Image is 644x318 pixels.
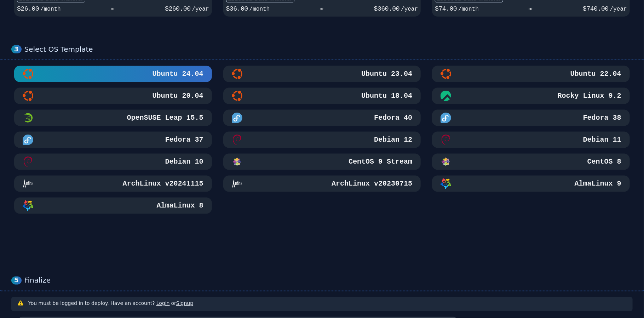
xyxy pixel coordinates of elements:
button: Fedora 40Fedora 40 [223,110,421,126]
h3: Ubuntu 18.04 [360,91,412,101]
div: - or - [61,4,165,14]
h3: Debian 11 [582,135,621,145]
div: - or - [479,4,583,14]
img: AlmaLinux 9 [441,178,451,189]
span: $ 360.00 [374,5,399,12]
button: Ubuntu 20.04Ubuntu 20.04 [14,88,212,104]
span: $ 36.00 [226,5,248,12]
h3: Fedora 37 [164,135,203,145]
img: Rocky Linux 9.2 [441,91,451,101]
img: ArchLinux v20230715 [232,178,242,189]
span: $ 260.00 [165,5,190,12]
span: $ 74.00 [435,5,457,12]
button: CentOS 8CentOS 8 [432,154,630,170]
h3: You must be logged in to deploy. Have an account? or [28,300,193,307]
button: Ubuntu 22.04Ubuntu 22.04 [432,66,630,82]
a: Signup [176,301,193,306]
h3: Debian 10 [164,157,203,167]
span: /year [192,6,209,12]
img: Ubuntu 20.04 [23,91,33,101]
img: Debian 12 [232,135,242,145]
h3: AlmaLinux 9 [573,179,621,189]
img: Fedora 38 [441,113,451,123]
button: ArchLinux v20230715ArchLinux v20230715 [223,176,421,192]
span: /year [401,6,418,12]
h3: Ubuntu 20.04 [151,91,203,101]
button: Ubuntu 23.04Ubuntu 23.04 [223,66,421,82]
button: ArchLinux v20241115ArchLinux v20241115 [14,176,212,192]
h3: Ubuntu 22.04 [569,69,621,79]
img: Ubuntu 18.04 [232,91,242,101]
h3: AlmaLinux 8 [155,201,203,211]
button: Fedora 38Fedora 38 [432,110,630,126]
button: Debian 12Debian 12 [223,132,421,148]
button: AlmaLinux 8AlmaLinux 8 [14,198,212,214]
button: Ubuntu 18.04Ubuntu 18.04 [223,88,421,104]
img: Debian 11 [441,135,451,145]
img: Fedora 40 [232,113,242,123]
h3: Fedora 40 [373,113,412,123]
span: /month [40,6,61,12]
button: Debian 11Debian 11 [432,132,630,148]
h3: Rocky Linux 9.2 [556,91,621,101]
img: ArchLinux v20241115 [23,178,33,189]
img: Ubuntu 23.04 [232,69,242,79]
button: Debian 10Debian 10 [14,154,212,170]
span: /year [610,6,627,12]
h3: Ubuntu 24.04 [151,69,203,79]
button: Fedora 37Fedora 37 [14,132,212,148]
button: AlmaLinux 9AlmaLinux 9 [432,176,630,192]
div: Finalize [24,276,633,285]
img: Ubuntu 22.04 [441,69,451,79]
img: AlmaLinux 8 [23,200,33,211]
img: OpenSUSE Leap 15.5 Minimal [23,113,33,123]
img: CentOS 9 Stream [232,157,242,167]
span: /month [249,6,270,12]
h3: ArchLinux v20241115 [121,179,203,189]
h3: Fedora 38 [582,113,621,123]
h3: CentOS 8 [586,157,621,167]
img: Debian 10 [23,157,33,167]
img: Ubuntu 24.04 [23,69,33,79]
div: Select OS Template [24,45,633,54]
button: OpenSUSE Leap 15.5 MinimalOpenSUSE Leap 15.5 [14,110,212,126]
h3: Debian 12 [373,135,412,145]
button: CentOS 9 StreamCentOS 9 Stream [223,154,421,170]
img: Fedora 37 [23,135,33,145]
button: Ubuntu 24.04Ubuntu 24.04 [14,66,212,82]
a: Login [156,301,170,306]
div: - or - [270,4,374,14]
h3: ArchLinux v20230715 [330,179,412,189]
div: 3 [11,45,22,53]
span: $ 26.00 [17,5,39,12]
h3: Ubuntu 23.04 [360,69,412,79]
h3: OpenSUSE Leap 15.5 [126,113,203,123]
h3: CentOS 9 Stream [347,157,412,167]
span: /month [458,6,479,12]
span: $ 740.00 [583,5,609,12]
img: CentOS 8 [441,157,451,167]
button: Rocky Linux 9.2Rocky Linux 9.2 [432,88,630,104]
div: 5 [11,277,22,285]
